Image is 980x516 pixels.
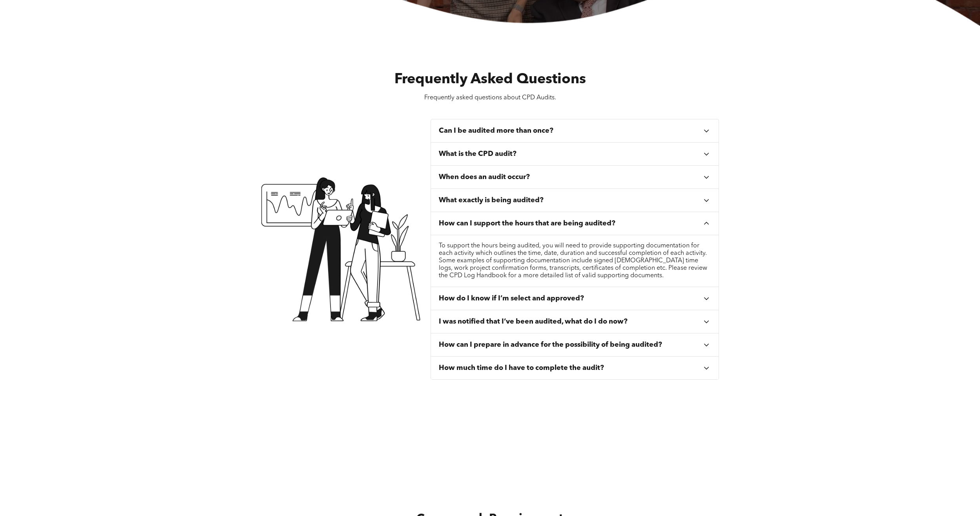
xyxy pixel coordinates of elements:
[424,95,556,101] span: Frequently asked questions about CPD Audits.
[439,126,553,135] h3: Can I be audited more than once?
[394,73,586,87] span: Frequently Asked Questions
[439,364,604,372] h3: How much time do I have to complete the audit?
[439,340,662,349] h3: How can I prepare in advance for the possibility of being audited?
[439,196,544,205] h3: What exactly is being audited?
[439,317,628,326] h3: I was notified that I’ve been audited, what do I do now?
[439,219,615,228] h3: How can I support the hours that are being audited?
[439,242,711,280] p: To support the hours being audited, you will need to provide supporting documentation for each ac...
[439,294,584,303] h3: How do I know if I’m select and approved?
[261,177,422,321] img: Two women are standing next to each other looking at a laptop.
[439,150,516,158] h3: What is the CPD audit?
[439,173,530,181] h3: When does an audit occur?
